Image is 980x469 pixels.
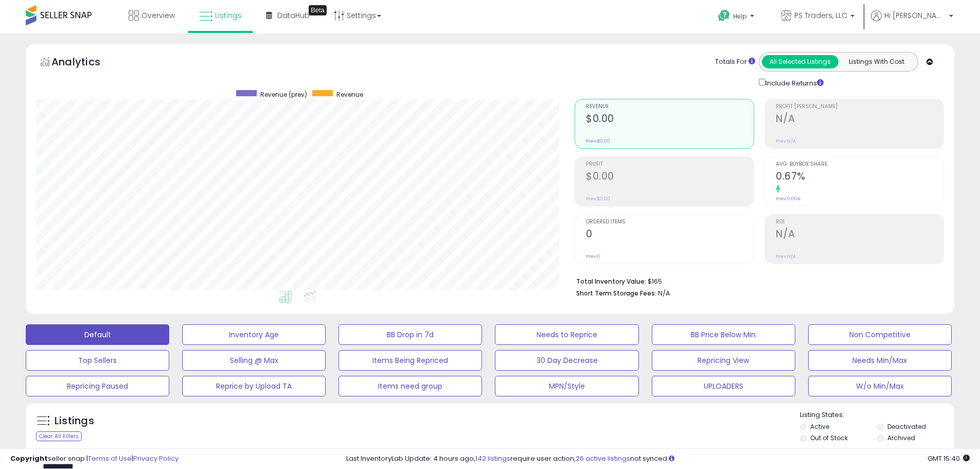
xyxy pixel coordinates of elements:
button: MPN/Style [495,376,638,396]
h2: $0.00 [586,170,754,184]
div: Totals For [715,57,755,67]
button: Top Sellers [26,350,169,371]
button: 30 Day Decrease [495,350,638,371]
a: Help [710,2,764,33]
a: Hi [PERSON_NAME] [871,10,953,33]
button: BB Drop in 7d [338,324,482,345]
span: Revenue (prev) [260,90,307,99]
small: Prev: 0 [586,253,600,259]
label: Archived [887,433,915,442]
span: PS Traders, LLC [794,10,847,21]
strong: Copyright [10,454,48,463]
div: Include Returns [751,77,836,89]
span: N/A [658,288,670,298]
a: 142 listings [475,454,510,463]
button: Repricing View [652,350,795,371]
h2: $0.00 [586,113,754,127]
h5: Listings [55,414,94,428]
small: Prev: N/A [776,138,796,144]
span: Avg. Buybox Share [776,162,943,167]
h2: N/A [776,113,943,127]
span: Help [733,12,747,21]
label: Out of Stock [810,433,848,442]
b: Total Inventory Value: [576,277,646,286]
button: Items Being Repriced [338,350,482,371]
small: Prev: 0.00% [776,196,800,202]
b: Short Term Storage Fees: [576,289,656,298]
span: Revenue [586,104,754,110]
div: Clear All Filters [36,431,82,441]
button: Listings With Cost [838,55,915,68]
li: $165 [576,274,936,287]
label: Deactivated [887,422,926,431]
span: Overview [141,10,175,21]
small: Prev: N/A [776,253,796,259]
span: Hi [PERSON_NAME] [884,10,946,21]
button: Needs to Reprice [495,324,638,345]
button: Items need group [338,376,482,396]
i: Get Help [718,9,730,22]
div: Tooltip anchor [309,5,327,15]
h2: 0 [586,228,754,242]
button: Needs Min/Max [808,350,952,371]
h5: Analytics [51,55,120,72]
label: Active [810,422,829,431]
button: Inventory Age [182,324,326,345]
button: Default [26,324,169,345]
div: seller snap | | [10,454,179,464]
span: 2025-10-6 15:40 GMT [928,454,970,463]
span: DataHub [277,10,310,21]
a: Privacy Policy [133,454,179,463]
div: Last InventoryLab Update: 4 hours ago, require user action, not synced. [346,454,970,464]
p: Listing States: [800,410,954,420]
span: ROI [776,219,943,225]
h2: 0.67% [776,170,943,184]
span: Listings [215,10,242,21]
button: Reprice by Upload TA [182,376,326,396]
button: Non Competitive [808,324,952,345]
button: All Selected Listings [762,55,839,68]
button: W/o Min/Max [808,376,952,396]
button: BB Price Below Min [652,324,795,345]
small: Prev: $0.00 [586,138,610,144]
span: Profit [PERSON_NAME] [776,104,943,110]
small: Prev: $0.00 [586,196,610,202]
span: Profit [586,162,754,167]
button: Selling @ Max [182,350,326,371]
span: Ordered Items [586,219,754,225]
button: UPLOADERS [652,376,795,396]
button: Repricing Paused [26,376,169,396]
h2: N/A [776,228,943,242]
a: Terms of Use [88,454,132,463]
span: Revenue [336,90,363,99]
a: 26 active listings [576,454,630,463]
